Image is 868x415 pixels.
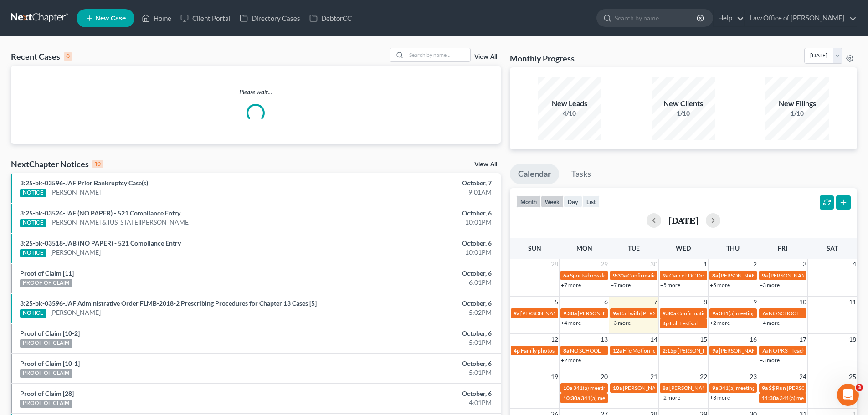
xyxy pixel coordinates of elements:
span: 9a [663,272,668,279]
div: Recent Cases [11,51,72,62]
span: 8a [563,347,569,354]
span: 19 [550,371,559,382]
span: 7 [653,297,658,307]
h2: [DATE] [668,215,699,225]
a: [PERSON_NAME] & [US_STATE][PERSON_NAME] [50,218,190,227]
span: 17 [798,334,807,345]
span: 23 [749,371,758,382]
div: 10 [92,160,103,168]
span: 341(a) meeting for [PERSON_NAME] [719,310,807,317]
a: Help [714,10,744,26]
span: 341(a) meeting for [PERSON_NAME] [780,395,868,401]
a: 3:25-bk-03596-JAF Administrative Order FLMB-2018-2 Prescribing Procedures for Chapter 13 Cases [5] [20,299,317,307]
span: 9a [712,384,718,391]
span: [PERSON_NAME] on-site training [669,384,749,391]
div: 1/10 [765,109,829,118]
span: 22 [699,371,708,382]
span: 9a [712,347,718,354]
span: 4 [852,259,857,270]
a: Proof of Claim [10-2] [20,329,80,337]
div: New Filings [765,98,829,109]
a: +7 more [561,282,581,288]
a: +7 more [611,282,631,288]
span: 9:30a [663,310,676,317]
span: 24 [798,371,807,382]
span: Sun [528,244,541,252]
span: Confirmation hearing for [PERSON_NAME] [677,310,781,317]
a: 3:25-bk-03524-JAF (NO PAPER) - 521 Compliance Entry [20,209,180,217]
span: New Case [95,15,126,22]
span: 14 [649,334,658,345]
span: 9a [762,384,768,391]
div: October, 6 [340,299,492,308]
p: Please wait... [11,87,501,97]
span: Mon [576,244,592,252]
span: 11:30a [762,395,779,401]
span: 7a [762,310,768,317]
a: Client Portal [176,10,235,26]
div: 10:01PM [340,248,492,257]
a: 3:25-bk-03596-JAF Prior Bankruptcy Case(s) [20,179,148,187]
span: Sat [827,244,838,252]
a: [PERSON_NAME] [50,308,101,317]
span: 30 [649,259,658,270]
div: October, 6 [340,389,492,398]
span: NO SCHOOL [570,347,601,354]
span: 341(a) meeting for [PERSON_NAME] [719,384,807,391]
span: 3 [856,384,863,391]
div: 5:01PM [340,338,492,347]
span: [PERSON_NAME] [EMAIL_ADDRESS][DOMAIN_NAME] [PHONE_NUMBER] [578,310,762,317]
a: Home [137,10,176,26]
a: +4 more [561,319,581,326]
div: October, 6 [340,269,492,278]
button: day [564,195,582,208]
div: New Leads [538,98,601,109]
span: [PERSON_NAME] with [PERSON_NAME] & the girls [520,310,642,317]
span: 11 [848,297,857,307]
a: +3 more [760,357,780,364]
div: NOTICE [20,219,46,227]
a: [PERSON_NAME] [50,248,101,257]
span: Thu [726,244,740,252]
a: +5 more [710,282,730,288]
span: NO SCHOOL [769,310,799,317]
div: 4:01PM [340,398,492,407]
span: Fri [778,244,787,252]
span: Confirmation hearing for [PERSON_NAME] [627,272,731,279]
a: Proof of Claim [11] [20,269,74,277]
span: 9:30a [613,272,627,279]
div: October, 6 [340,329,492,338]
span: 9a [762,272,768,279]
div: 10:01PM [340,218,492,227]
div: 9:01AM [340,188,492,197]
div: PROOF OF CLAIM [20,369,72,378]
a: Tasks [563,164,599,184]
span: 6a [563,272,569,279]
a: 3:25-bk-03518-JAB (NO PAPER) - 521 Compliance Entry [20,239,181,247]
a: Calendar [510,164,559,184]
div: 0 [64,52,72,61]
button: list [582,195,600,208]
span: 25 [848,371,857,382]
a: +5 more [660,282,680,288]
button: month [516,195,541,208]
button: week [541,195,564,208]
span: 12 [550,334,559,345]
span: Cancel: DC Dental Appt [PERSON_NAME] [669,272,769,279]
span: 2:15p [663,347,677,354]
a: Proof of Claim [10-1] [20,359,80,367]
div: 1/10 [652,109,715,118]
span: Family photos [521,347,555,354]
a: +2 more [660,394,680,401]
span: [PERSON_NAME] Hair appt [623,384,689,391]
span: 9:30a [563,310,577,317]
span: 21 [649,371,658,382]
a: +4 more [760,319,780,326]
span: [PERSON_NAME] [PHONE_NUMBER] [719,272,811,279]
span: File Motion for extension of time for [PERSON_NAME] [623,347,752,354]
span: 9a [613,310,619,317]
span: 13 [600,334,609,345]
span: 10 [798,297,807,307]
span: 8a [663,384,668,391]
span: Tue [628,244,640,252]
